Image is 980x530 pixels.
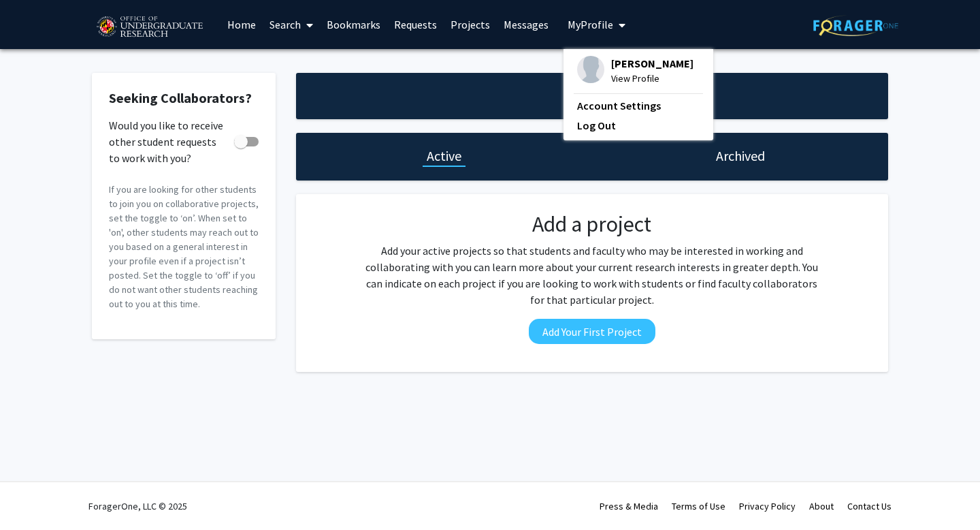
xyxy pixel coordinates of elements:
a: Press & Media [600,500,658,512]
h1: Active [427,146,461,166]
p: Add your active projects so that students and faculty who may be interested in working and collab... [361,243,823,308]
a: Log Out [577,117,700,134]
a: About [809,500,834,512]
a: Search [263,1,320,48]
div: Profile Picture[PERSON_NAME]View Profile [577,56,693,86]
button: Add Your First Project [529,319,655,344]
span: My Profile [568,18,613,31]
a: Bookmarks [320,1,387,48]
h2: Add a project [361,211,823,237]
a: Terms of Use [672,500,725,512]
a: Messages [497,1,555,48]
iframe: Chat [10,469,58,520]
p: If you are looking for other students to join you on collaborative projects, set the toggle to ‘o... [109,183,259,311]
div: ForagerOne, LLC © 2025 [88,482,187,530]
a: Contact Us [847,500,892,512]
span: Would you like to receive other student requests to work with you? [109,117,229,166]
span: View Profile [611,71,693,86]
span: [PERSON_NAME] [611,56,693,71]
h1: Archived [716,146,765,166]
img: University of Maryland Logo [92,10,207,44]
img: ForagerOne Logo [813,15,898,36]
a: Privacy Policy [739,500,796,512]
a: Projects [444,1,497,48]
a: Home [220,1,263,48]
a: Account Settings [577,97,700,114]
h2: Seeking Collaborators? [109,90,259,106]
img: Profile Picture [577,56,604,83]
a: Requests [387,1,444,48]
